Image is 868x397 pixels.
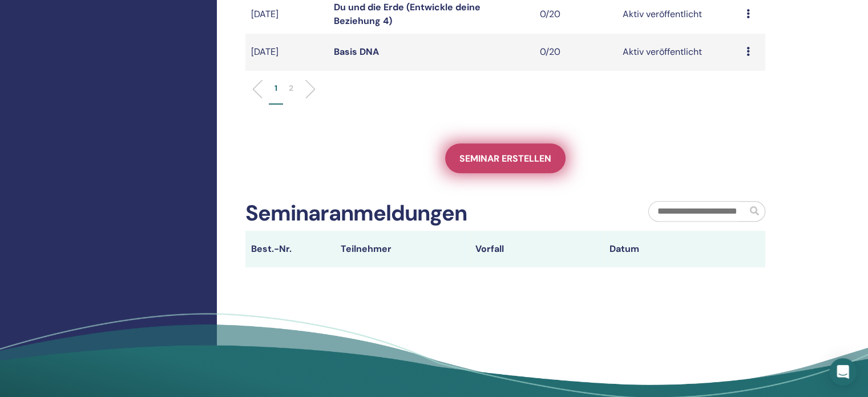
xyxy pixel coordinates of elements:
[604,231,738,267] th: Datum
[245,34,328,71] td: [DATE]
[289,82,293,94] p: 2
[470,231,604,267] th: Vorfall
[334,1,481,27] a: Du und die Erde (Entwickle deine Beziehung 4)
[335,231,470,267] th: Teilnehmer
[829,358,857,386] div: Open Intercom Messenger
[534,34,617,71] td: 0/20
[334,46,379,58] a: Basis DNA
[617,34,741,71] td: Aktiv veröffentlicht
[245,200,467,227] h2: Seminaranmeldungen
[459,153,551,165] span: Seminar erstellen
[445,143,566,173] a: Seminar erstellen
[245,231,335,267] th: Best.-Nr.
[274,82,277,94] p: 1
